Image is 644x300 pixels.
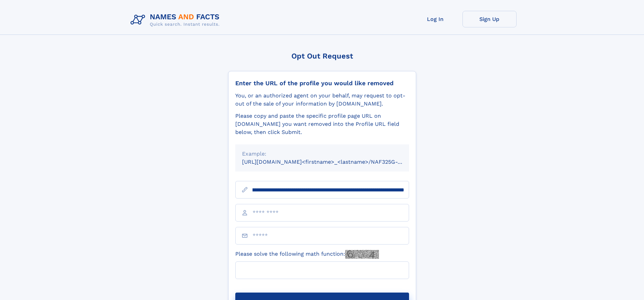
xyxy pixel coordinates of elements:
[408,11,462,27] a: Log In
[242,159,422,165] small: [URL][DOMAIN_NAME]<firstname>_<lastname>/NAF325G-xxxxxxxx
[128,11,225,29] img: Logo Names and Facts
[235,92,409,108] div: You, or an authorized agent on your behalf, may request to opt-out of the sale of your informatio...
[462,11,517,27] a: Sign Up
[235,79,409,87] div: Enter the URL of the profile you would like removed
[242,150,402,158] div: Example:
[228,52,416,60] div: Opt Out Request
[235,112,409,136] div: Please copy and paste the specific profile page URL on [DOMAIN_NAME] you want removed into the Pr...
[235,250,379,259] label: Please solve the following math function:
